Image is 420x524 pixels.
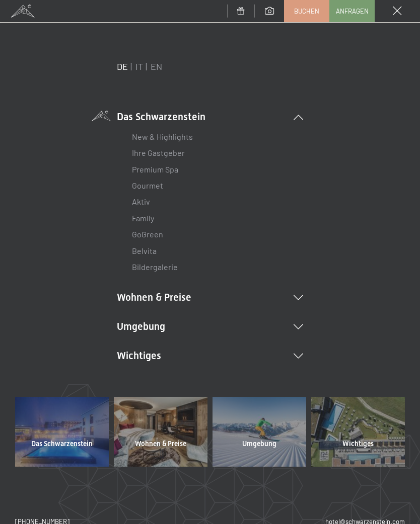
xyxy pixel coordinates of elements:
[285,1,329,22] a: Buchen
[342,439,374,449] span: Wichtiges
[132,164,178,174] a: Premium Spa
[309,397,407,467] a: Wichtiges Wellnesshotel Südtirol SCHWARZENSTEIN - Wellnessurlaub in den Alpen, Wandern und Wellness
[151,61,162,72] a: EN
[210,397,309,467] a: Umgebung Wellnesshotel Südtirol SCHWARZENSTEIN - Wellnessurlaub in den Alpen, Wandern und Wellness
[132,229,163,239] a: GoGreen
[132,262,178,272] a: Bildergalerie
[31,439,93,449] span: Das Schwarzenstein
[294,7,319,16] span: Buchen
[336,7,369,16] span: Anfragen
[330,1,374,22] a: Anfragen
[13,397,111,467] a: Das Schwarzenstein Wellnesshotel Südtirol SCHWARZENSTEIN - Wellnessurlaub in den Alpen, Wandern u...
[117,61,128,72] a: DE
[132,181,163,190] a: Gourmet
[132,246,157,255] a: Belvita
[132,213,154,223] a: Family
[242,439,276,449] span: Umgebung
[132,132,193,141] a: New & Highlights
[132,197,150,206] a: Aktiv
[111,397,210,467] a: Wohnen & Preise Wellnesshotel Südtirol SCHWARZENSTEIN - Wellnessurlaub in den Alpen, Wandern und ...
[132,148,185,157] a: Ihre Gastgeber
[135,439,186,449] span: Wohnen & Preise
[135,61,143,72] a: IT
